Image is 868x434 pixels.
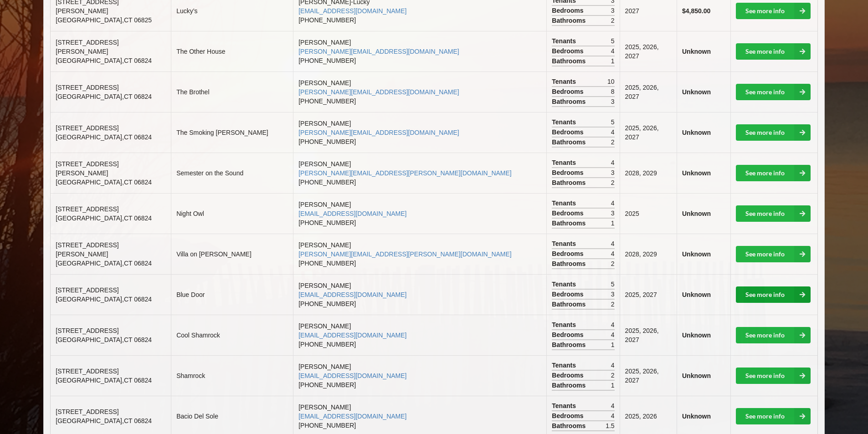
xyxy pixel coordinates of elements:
span: Bathrooms [552,259,588,268]
span: [STREET_ADDRESS] [56,368,118,375]
span: 4 [611,249,615,258]
b: Unknown [682,169,711,177]
span: Tenants [552,36,578,46]
span: Bedrooms [552,249,586,258]
span: [GEOGRAPHIC_DATA] , CT 06824 [56,377,152,384]
td: Blue Door [171,274,293,315]
span: 1.5 [606,421,614,430]
a: See more info [736,246,811,262]
td: The Smoking [PERSON_NAME] [171,112,293,153]
td: Semester on the Sound [171,153,293,193]
span: 4 [611,330,615,339]
td: Villa on [PERSON_NAME] [171,234,293,274]
span: 1 [611,219,615,228]
a: [EMAIL_ADDRESS][DOMAIN_NAME] [298,413,406,420]
a: [EMAIL_ADDRESS][DOMAIN_NAME] [298,372,406,379]
span: [STREET_ADDRESS][PERSON_NAME] [56,160,118,177]
span: 8 [611,87,615,96]
span: 2 [611,300,615,309]
span: 1 [611,56,615,66]
span: Tenants [552,401,578,410]
span: Tenants [552,361,578,370]
a: See more info [736,205,811,222]
span: [STREET_ADDRESS][PERSON_NAME] [56,241,118,258]
td: The Other House [171,31,293,71]
a: See more info [736,408,811,424]
td: 2028, 2029 [620,153,677,193]
span: Bedrooms [552,6,586,15]
span: 1 [611,381,615,390]
span: Bathrooms [552,178,588,187]
span: 4 [611,128,615,137]
span: 4 [611,320,615,329]
td: Cool Shamrock [171,315,293,355]
a: See more info [736,84,811,100]
span: Tenants [552,77,578,86]
a: [PERSON_NAME][EMAIL_ADDRESS][DOMAIN_NAME] [298,88,459,96]
b: Unknown [682,88,711,96]
span: Bathrooms [552,16,588,25]
span: 4 [611,239,615,248]
span: 10 [607,77,615,86]
span: [GEOGRAPHIC_DATA] , CT 06824 [56,93,152,100]
span: Bathrooms [552,56,588,66]
td: 2028, 2029 [620,234,677,274]
td: Shamrock [171,355,293,396]
span: [GEOGRAPHIC_DATA] , CT 06824 [56,417,152,424]
span: [STREET_ADDRESS] [56,408,118,415]
a: [EMAIL_ADDRESS][DOMAIN_NAME] [298,332,406,339]
td: 2025, 2026, 2027 [620,355,677,396]
span: [STREET_ADDRESS] [56,286,118,294]
b: Unknown [682,48,711,55]
span: Bedrooms [552,128,586,137]
td: [PERSON_NAME] [PHONE_NUMBER] [293,31,546,71]
span: 4 [611,46,615,56]
td: [PERSON_NAME] [PHONE_NUMBER] [293,112,546,153]
span: Bathrooms [552,340,588,349]
a: [EMAIL_ADDRESS][DOMAIN_NAME] [298,7,406,15]
span: [GEOGRAPHIC_DATA] , CT 06824 [56,57,152,64]
td: Night Owl [171,193,293,234]
span: 5 [611,117,615,127]
span: [STREET_ADDRESS] [56,327,118,334]
span: Bedrooms [552,168,586,177]
span: 4 [611,411,615,420]
span: 2 [611,16,615,25]
span: [GEOGRAPHIC_DATA] , CT 06824 [56,133,152,141]
td: 2025, 2026, 2027 [620,31,677,71]
span: Bathrooms [552,138,588,147]
span: 3 [611,168,615,177]
a: [EMAIL_ADDRESS][DOMAIN_NAME] [298,210,406,217]
span: Bathrooms [552,219,588,228]
span: [STREET_ADDRESS] [56,205,118,213]
td: 2025, 2027 [620,274,677,315]
span: 3 [611,6,615,15]
td: [PERSON_NAME] [PHONE_NUMBER] [293,355,546,396]
span: [STREET_ADDRESS] [56,84,118,91]
b: Unknown [682,372,711,379]
span: Bathrooms [552,300,588,309]
b: $4,850.00 [682,7,710,15]
a: [PERSON_NAME][EMAIL_ADDRESS][PERSON_NAME][DOMAIN_NAME] [298,169,512,177]
span: 2 [611,178,615,187]
b: Unknown [682,332,711,339]
span: Bedrooms [552,290,586,299]
a: See more info [736,327,811,343]
td: [PERSON_NAME] [PHONE_NUMBER] [293,71,546,112]
span: Bathrooms [552,421,588,430]
a: [PERSON_NAME][EMAIL_ADDRESS][PERSON_NAME][DOMAIN_NAME] [298,250,512,258]
span: Tenants [552,320,578,329]
span: 4 [611,361,615,370]
span: 1 [611,340,615,349]
td: [PERSON_NAME] [PHONE_NUMBER] [293,153,546,193]
b: Unknown [682,413,711,420]
span: Bedrooms [552,46,586,56]
b: Unknown [682,250,711,258]
span: [GEOGRAPHIC_DATA] , CT 06824 [56,296,152,303]
td: [PERSON_NAME] [PHONE_NUMBER] [293,274,546,315]
td: 2025, 2026, 2027 [620,71,677,112]
span: Bedrooms [552,371,586,380]
span: 2 [611,259,615,268]
span: [GEOGRAPHIC_DATA] , CT 06824 [56,179,152,186]
td: The Brothel [171,71,293,112]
